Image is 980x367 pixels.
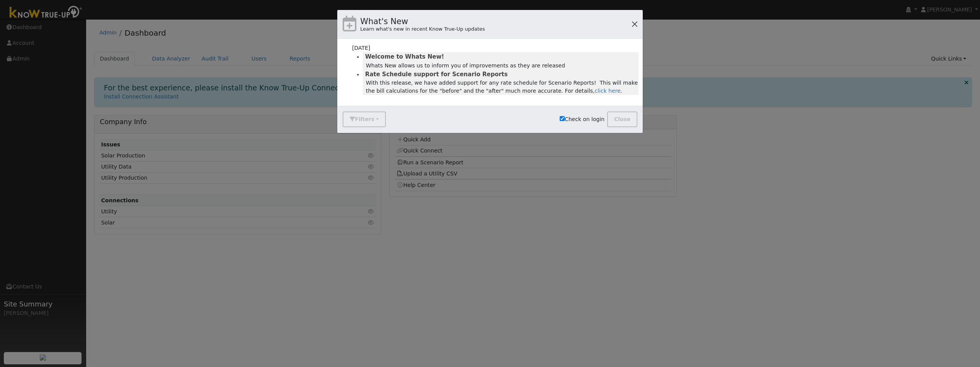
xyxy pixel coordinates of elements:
button: Welcome to Whats New! [363,52,639,62]
a: click here [595,88,621,94]
label: Check on login [560,115,604,123]
span: [DATE] [352,45,371,51]
div: With this release, we have added support for any rate schedule for Scenario Reports! This will ma... [363,79,639,95]
button: Rate Schedule support for Scenario Reports [363,70,639,79]
input: Check on login [560,116,565,121]
button: Close [607,111,637,127]
div: Whats New allows us to inform you of improvements as they are released [363,62,639,70]
div: Learn what's new in recent Know True-Up updates [360,25,485,33]
button: Filters [343,111,385,127]
h4: What's New [360,15,485,28]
